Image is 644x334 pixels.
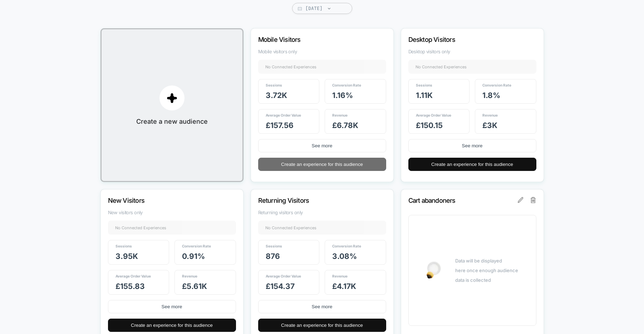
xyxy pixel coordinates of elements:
span: Conversion Rate [332,244,361,248]
span: £ 155.83 [115,282,145,291]
span: Conversion Rate [482,83,511,87]
button: See more [408,139,536,152]
span: 876 [266,252,280,261]
p: New Visitors [108,197,217,204]
span: Revenue [482,113,498,117]
span: £ 157.56 [266,121,294,130]
img: delete [531,197,536,203]
span: New visitors only [108,210,236,215]
button: Create an experience for this audience [408,158,536,171]
span: 1.16 % [332,91,353,100]
span: Conversion Rate [182,244,211,248]
p: Returning Visitors [258,197,367,204]
span: £ 154.37 [266,282,295,291]
span: Desktop visitors only [408,49,536,54]
img: end [328,8,330,9]
span: Create a new audience [136,118,208,125]
span: Sessions [115,244,132,248]
span: 1.8 % [482,91,500,100]
span: £ 6.78k [332,121,358,130]
button: See more [258,300,386,313]
button: See more [108,300,236,313]
span: Sessions [266,83,282,87]
span: 3.95k [115,252,138,261]
span: Revenue [182,274,197,278]
span: 0.91 % [182,252,205,261]
span: 3.08 % [332,252,357,261]
span: 1.11k [416,91,433,100]
span: Sessions [416,83,432,87]
span: £ 150.15 [416,121,443,130]
span: [DATE] [292,3,352,14]
span: Average Order Value [266,274,301,278]
img: edit [518,197,523,203]
span: Revenue [332,274,348,278]
div: Data will be displayed here once enough audience data is collected [455,256,518,285]
button: Create an experience for this audience [258,158,386,171]
button: plusCreate a new audience [100,28,244,182]
button: See more [258,139,386,152]
span: Average Order Value [416,113,451,117]
img: bulb [427,261,441,279]
p: Mobile Visitors [258,36,367,43]
img: calendar [298,7,302,10]
span: Sessions [266,244,282,248]
p: Cart abandoners [408,197,517,204]
button: Create an experience for this audience [258,319,386,332]
button: Create an experience for this audience [108,319,236,332]
span: Average Order Value [266,113,301,117]
p: Desktop Visitors [408,36,517,43]
span: 3.72k [266,91,287,100]
span: Mobile visitors only [258,49,386,54]
span: Conversion Rate [332,83,361,87]
span: £ 4.17k [332,282,356,291]
span: Average Order Value [115,274,151,278]
span: £ 5.61k [182,282,207,291]
img: plus [167,93,177,103]
span: Returning visitors only [258,210,386,215]
span: £ 3k [482,121,497,130]
span: Revenue [332,113,348,117]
